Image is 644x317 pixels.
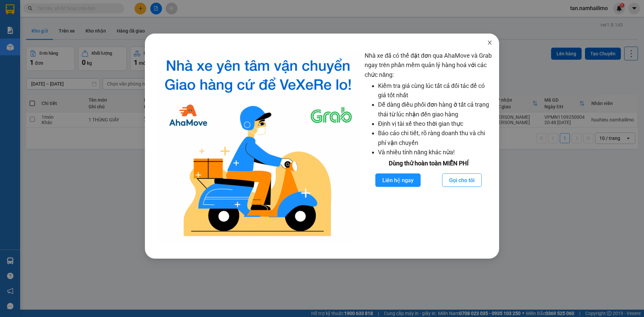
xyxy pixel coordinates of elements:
[378,119,492,128] li: Định vị tài xế theo thời gian thực
[378,100,492,119] li: Dễ dàng điều phối đơn hàng ở tất cả trạng thái từ lúc nhận đến giao hàng
[378,81,492,100] li: Kiểm tra giá cùng lúc tất cả đối tác để có giá tốt nhất
[365,51,492,242] div: Nhà xe đã có thể đặt đơn qua AhaMove và Grab ngay trên phần mềm quản lý hàng hoá với các chức năng:
[378,128,492,148] li: Báo cáo chi tiết, rõ ràng doanh thu và chi phí vận chuyển
[382,176,414,184] span: Liên hệ ngay
[480,34,499,52] button: Close
[378,148,492,157] li: Và nhiều tính năng khác nữa!
[442,173,482,187] button: Gọi cho tôi
[449,176,475,184] span: Gọi cho tôi
[157,51,359,242] img: logo
[365,159,492,168] div: Dùng thử hoàn toàn MIỄN PHÍ
[375,173,421,187] button: Liên hệ ngay
[487,40,492,45] span: close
